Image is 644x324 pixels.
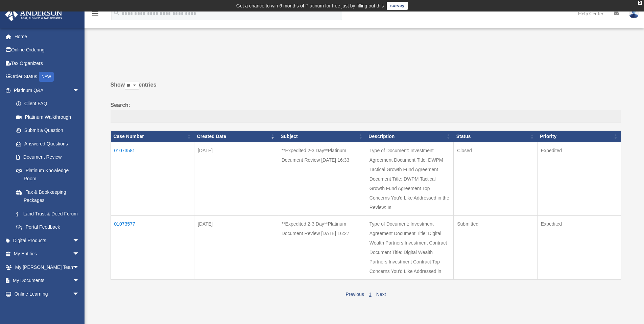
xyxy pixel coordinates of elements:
[278,142,366,215] td: **Expedited 2-3 Day**Platinum Document Review [DATE] 16:33
[194,215,278,280] td: [DATE]
[111,215,194,280] td: 01073577
[278,215,366,280] td: **Expedited 2-3 Day**Platinum Document Review [DATE] 16:27
[73,84,86,97] span: arrow_drop_down
[125,82,139,90] select: Showentries
[5,84,86,97] a: Platinum Q&Aarrow_drop_down
[73,301,86,315] span: arrow_drop_down
[5,260,90,274] a: My [PERSON_NAME] Teamarrow_drop_down
[73,260,86,274] span: arrow_drop_down
[73,247,86,261] span: arrow_drop_down
[9,137,83,151] a: Answered Questions
[113,9,120,17] i: search
[111,110,621,123] input: Search:
[345,292,364,297] a: Previous
[9,151,86,164] a: Document Review
[278,131,366,142] th: Subject: activate to sort column ascending
[111,80,621,96] label: Show entries
[366,131,453,142] th: Description: activate to sort column ascending
[9,185,86,207] a: Tax & Bookkeeping Packages
[537,215,621,280] td: Expedited
[5,30,90,43] a: Home
[236,2,384,10] div: Get a chance to win 6 months of Platinum for free just by filling out this
[454,215,538,280] td: Submitted
[537,142,621,215] td: Expedited
[9,207,86,221] a: Land Trust & Deed Forum
[366,142,453,215] td: Type of Document: Investment Agreement Document Title: DWPM Tactical Growth Fund Agreement Docume...
[5,43,90,57] a: Online Ordering
[9,221,86,234] a: Portal Feedback
[111,100,621,123] label: Search:
[91,12,99,18] a: menu
[537,131,621,142] th: Priority: activate to sort column ascending
[9,124,86,137] a: Submit a Question
[9,164,86,185] a: Platinum Knowledge Room
[73,287,86,301] span: arrow_drop_down
[73,274,86,288] span: arrow_drop_down
[111,131,194,142] th: Case Number: activate to sort column ascending
[9,110,86,124] a: Platinum Walkthrough
[638,1,642,5] div: close
[376,292,386,297] a: Next
[5,56,90,70] a: Tax Organizers
[73,234,86,248] span: arrow_drop_down
[194,131,278,142] th: Created Date: activate to sort column ascending
[194,142,278,215] td: [DATE]
[5,287,90,301] a: Online Learningarrow_drop_down
[5,247,90,261] a: My Entitiesarrow_drop_down
[111,142,194,215] td: 01073581
[454,131,538,142] th: Status: activate to sort column ascending
[366,215,453,280] td: Type of Document: Investment Agreement Document Title: Digital Wealth Partners Investment Contrac...
[9,97,86,111] a: Client FAQ
[369,292,372,297] a: 1
[5,234,90,247] a: Digital Productsarrow_drop_down
[629,8,639,18] img: User Pic
[5,70,90,84] a: Order StatusNEW
[3,8,64,21] img: Anderson Advisors Platinum Portal
[39,72,54,82] div: NEW
[5,301,90,314] a: Billingarrow_drop_down
[454,142,538,215] td: Closed
[91,9,99,18] i: menu
[387,2,408,10] a: survey
[5,274,90,287] a: My Documentsarrow_drop_down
